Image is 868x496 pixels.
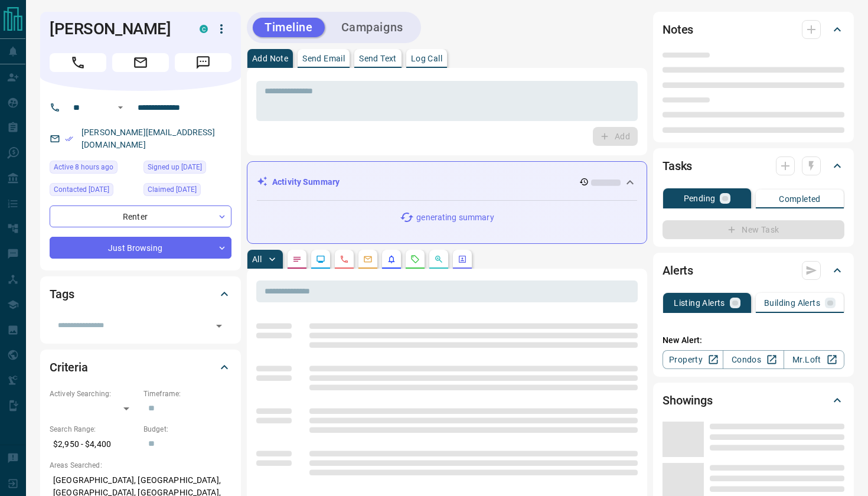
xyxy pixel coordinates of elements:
[416,211,494,224] p: generating summary
[148,184,197,195] span: Claimed [DATE]
[50,280,231,308] div: Tags
[200,25,208,33] div: condos.ca
[340,254,349,264] svg: Calls
[54,161,113,173] span: Active 8 hours ago
[316,254,325,264] svg: Lead Browsing Activity
[257,171,637,193] div: Activity Summary
[50,424,138,435] p: Search Range:
[54,184,109,195] span: Contacted [DATE]
[253,18,325,37] button: Timeline
[359,54,397,63] p: Send Text
[81,128,215,149] a: [PERSON_NAME][EMAIL_ADDRESS][DOMAIN_NAME]
[663,261,693,280] h2: Alerts
[302,54,345,63] p: Send Email
[211,318,227,334] button: Open
[50,435,138,454] p: $2,950 - $4,400
[663,15,844,44] div: Notes
[784,350,844,369] a: Mr.Loft
[663,334,844,347] p: New Alert:
[779,195,821,203] p: Completed
[410,254,420,264] svg: Requests
[175,53,231,72] span: Message
[65,135,73,143] svg: Email Verified
[113,100,128,115] button: Open
[663,20,693,39] h2: Notes
[252,54,288,63] p: Add Note
[663,391,713,410] h2: Showings
[363,254,373,264] svg: Emails
[148,161,202,173] span: Signed up [DATE]
[663,256,844,285] div: Alerts
[411,54,442,63] p: Log Call
[663,152,844,180] div: Tasks
[272,176,340,188] p: Activity Summary
[50,183,138,200] div: Tue Sep 30 2025
[50,237,231,259] div: Just Browsing
[50,353,231,381] div: Criteria
[50,53,106,72] span: Call
[764,299,820,307] p: Building Alerts
[50,460,231,471] p: Areas Searched:
[50,205,231,227] div: Renter
[50,358,88,377] h2: Criteria
[112,53,169,72] span: Email
[663,156,692,175] h2: Tasks
[684,194,716,203] p: Pending
[329,18,415,37] button: Campaigns
[50,161,138,177] div: Mon Oct 13 2025
[663,350,723,369] a: Property
[252,255,262,263] p: All
[50,285,74,304] h2: Tags
[434,254,443,264] svg: Opportunities
[143,389,231,399] p: Timeframe:
[723,350,784,369] a: Condos
[292,254,302,264] svg: Notes
[663,386,844,415] div: Showings
[143,424,231,435] p: Budget:
[143,183,231,200] div: Tue Sep 30 2025
[674,299,725,307] p: Listing Alerts
[143,161,231,177] div: Mon Sep 29 2025
[50,389,138,399] p: Actively Searching:
[458,254,467,264] svg: Agent Actions
[50,19,182,38] h1: [PERSON_NAME]
[387,254,396,264] svg: Listing Alerts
